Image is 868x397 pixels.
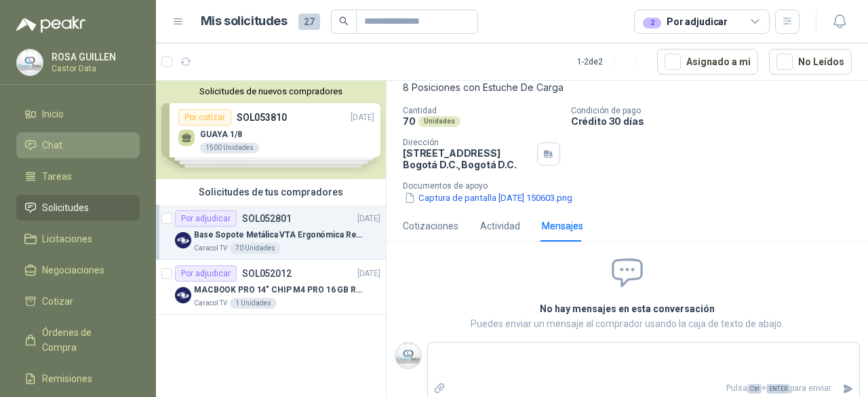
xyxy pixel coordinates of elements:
[643,18,661,29] div: 2
[571,115,863,127] p: Crédito 30 días
[17,50,43,75] img: Company Logo
[156,260,386,315] a: Por adjudicarSOL052012[DATE] Company LogoMACBOOK PRO 14" CHIP M4 PRO 16 GB RAM 1TBCaracol TV1 Uni...
[16,288,140,314] a: Cotizar
[571,106,863,115] p: Condición de pago
[657,49,758,75] button: Asignado a mi
[42,138,62,153] span: Chat
[16,132,140,158] a: Chat
[403,191,574,205] button: Captura de pantalla [DATE] 150603.png
[403,115,416,127] p: 70
[161,86,380,96] button: Solicitudes de nuevos compradores
[16,101,140,127] a: Inicio
[175,265,237,282] div: Por adjudicar
[403,138,532,147] p: Dirección
[542,219,583,233] div: Mensajes
[156,179,386,205] div: Solicitudes de tus compradores
[389,316,865,331] p: Puedes enviar un mensaje al comprador usando la caja de texto de abajo.
[298,14,320,30] span: 27
[16,257,140,283] a: Negociaciones
[403,219,458,233] div: Cotizaciones
[16,16,85,33] img: Logo peakr
[42,263,104,278] span: Negociaciones
[16,164,140,189] a: Tareas
[194,284,363,297] p: MACBOOK PRO 14" CHIP M4 PRO 16 GB RAM 1TB
[418,116,460,127] div: Unidades
[357,212,380,225] p: [DATE]
[16,226,140,252] a: Licitaciones
[230,298,277,309] div: 1 Unidades
[42,231,92,246] span: Licitaciones
[403,147,532,170] p: [STREET_ADDRESS] Bogotá D.C. , Bogotá D.C.
[16,366,140,392] a: Remisiones
[230,243,281,254] div: 70 Unidades
[643,14,728,29] div: Por adjudicar
[175,287,191,303] img: Company Logo
[42,371,92,386] span: Remisiones
[52,52,136,62] p: ROSA GUILLEN
[42,200,89,215] span: Solicitudes
[16,320,140,360] a: Órdenes de Compra
[395,343,421,368] img: Company Logo
[42,107,64,121] span: Inicio
[194,229,363,242] p: Base Sopote Metálica VTA Ergonómica Retráctil para Portátil
[480,219,520,233] div: Actividad
[339,16,349,26] span: search
[156,81,386,179] div: Solicitudes de nuevos compradoresPor cotizarSOL053810[DATE] GUAYA 1/81500 UnidadesPor cotizarSOL0...
[175,232,191,248] img: Company Logo
[42,325,127,355] span: Órdenes de Compra
[42,294,73,309] span: Cotizar
[156,205,386,260] a: Por adjudicarSOL052801[DATE] Company LogoBase Sopote Metálica VTA Ergonómica Retráctil para Portá...
[52,64,136,73] p: Castor Data
[403,181,863,191] p: Documentos de apoyo
[577,51,646,73] div: 1 - 2 de 2
[242,269,292,278] p: SOL052012
[766,384,790,394] span: ENTER
[194,243,227,254] p: Caracol TV
[403,80,852,95] p: 8 Posiciones con Estuche De Carga
[201,12,288,31] h1: Mis solicitudes
[42,169,72,184] span: Tareas
[242,214,292,223] p: SOL052801
[16,195,140,221] a: Solicitudes
[389,301,865,316] h2: No hay mensajes en esta conversación
[357,267,380,280] p: [DATE]
[194,298,227,309] p: Caracol TV
[769,49,852,75] button: No Leídos
[747,384,762,394] span: Ctrl
[403,106,560,115] p: Cantidad
[175,210,237,227] div: Por adjudicar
